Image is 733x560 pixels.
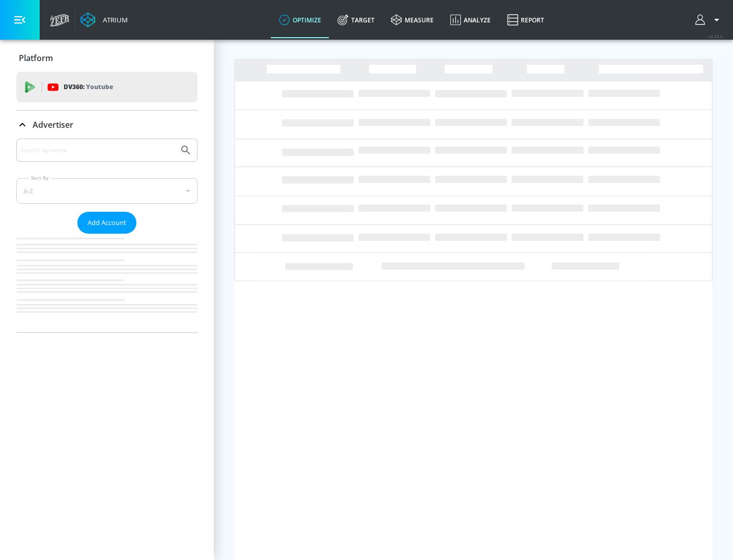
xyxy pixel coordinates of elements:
label: Sort By [29,175,51,181]
div: Advertiser [16,110,198,139]
span: v 4.28.0 [709,34,723,39]
button: Add Account [77,212,136,234]
a: Analyze [442,2,499,38]
a: optimize [271,2,329,38]
div: A-Z [16,178,198,204]
nav: list of Advertiser [16,234,198,332]
a: Atrium [80,12,128,27]
p: Platform [19,52,53,64]
a: Target [329,2,383,38]
div: Atrium [99,15,128,24]
p: Advertiser [33,119,73,130]
div: DV360: Youtube [16,72,198,102]
a: Report [499,2,552,38]
div: Advertiser [16,138,198,332]
a: measure [383,2,442,38]
p: DV360: [64,81,113,93]
input: Search by name [20,144,175,157]
p: Youtube [86,81,113,92]
div: Platform [16,44,198,72]
span: Add Account [88,217,126,229]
